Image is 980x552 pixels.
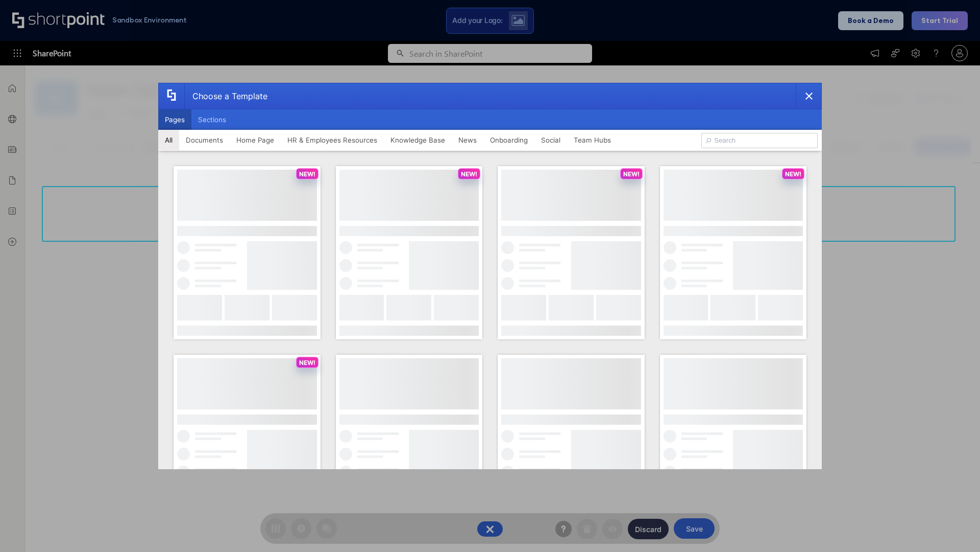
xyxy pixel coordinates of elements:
[623,170,640,178] p: NEW!
[483,130,534,150] button: Onboarding
[158,109,191,130] button: Pages
[785,170,801,178] p: NEW!
[929,503,980,552] iframe: Chat Widget
[701,133,818,148] input: Search
[567,130,618,150] button: Team Hubs
[230,130,281,150] button: Home Page
[184,83,267,109] div: Choose a Template
[384,130,452,150] button: Knowledge Base
[452,130,483,150] button: News
[299,170,315,178] p: NEW!
[461,170,477,178] p: NEW!
[179,130,230,150] button: Documents
[281,130,384,150] button: HR & Employees Resources
[299,359,315,366] p: NEW!
[158,130,179,150] button: All
[191,109,233,130] button: Sections
[158,83,822,469] div: template selector
[534,130,567,150] button: Social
